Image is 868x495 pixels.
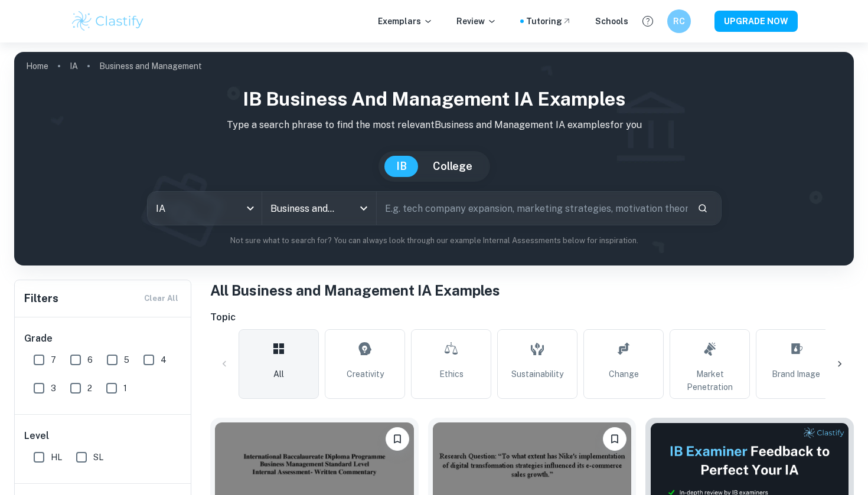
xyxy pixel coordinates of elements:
p: Not sure what to search for? You can always look through our example Internal Assessments below f... [24,235,844,247]
img: profile cover [14,52,854,265]
p: Review [456,15,497,28]
span: Ethics [439,368,464,381]
span: Creativity [347,368,384,381]
button: Bookmark [386,427,409,451]
span: 6 [87,353,93,366]
a: Schools [595,15,628,28]
span: Market Penetration [675,368,745,394]
p: Business and Management [99,60,202,73]
button: RC [667,9,691,33]
button: Search [693,198,713,218]
span: All [273,368,284,381]
h6: Topic [210,310,854,324]
button: IB [384,156,419,177]
input: E.g. tech company expansion, marketing strategies, motivation theories... [377,192,688,225]
h6: RC [673,15,686,28]
h1: All Business and Management IA Examples [210,280,854,301]
a: Tutoring [526,15,572,28]
span: 7 [51,353,56,366]
span: Brand Image [772,368,820,381]
button: College [421,156,484,177]
span: Change [609,368,639,381]
a: Home [26,58,48,74]
div: IA [148,192,262,225]
span: HL [51,451,62,464]
span: Sustainability [511,368,563,381]
img: Clastify logo [70,9,145,33]
span: 1 [123,382,127,395]
span: 4 [161,353,167,366]
button: Help and Feedback [638,11,658,31]
span: 5 [124,353,129,366]
button: UPGRADE NOW [714,11,798,32]
span: SL [93,451,103,464]
h6: Filters [24,290,58,307]
h1: IB Business and Management IA examples [24,85,844,113]
h6: Grade [24,332,182,346]
p: Type a search phrase to find the most relevant Business and Management IA examples for you [24,118,844,132]
button: Bookmark [603,427,626,451]
h6: Level [24,429,182,443]
a: IA [70,58,78,74]
p: Exemplars [378,15,433,28]
span: 2 [87,382,92,395]
button: Open [355,200,372,217]
span: 3 [51,382,56,395]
